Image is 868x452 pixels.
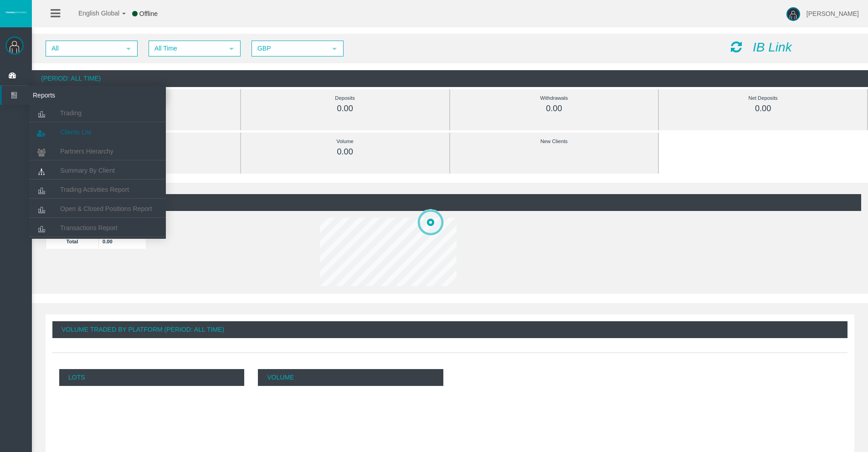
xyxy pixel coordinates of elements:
a: Reports [2,86,166,105]
span: Partners Hierarchy [60,148,113,155]
span: English Global [67,10,119,17]
span: Trading Activities Report [60,186,129,193]
span: Offline [139,10,158,17]
a: Open & Closed Positions Report [29,200,166,217]
a: Trading Activities Report [29,181,166,198]
span: Transactions Report [60,224,118,231]
p: Lots [59,369,244,386]
span: GBP [252,41,326,56]
div: (Period: All Time) [32,70,868,87]
div: 0.00 [471,103,638,114]
div: Volume Traded By Platform (Period: All Time) [52,321,847,338]
div: 0.00 [679,103,847,114]
div: Net Deposits [679,93,847,103]
div: Volume [262,136,429,147]
span: [PERSON_NAME] [806,10,859,17]
div: Deposits [262,93,429,103]
img: logo.svg [5,10,27,14]
td: Total [46,234,99,249]
a: Trading [29,105,166,121]
span: select [228,45,235,52]
div: Withdrawals [471,93,638,103]
span: Trading [60,109,82,117]
div: 0.00 [262,147,429,157]
span: Summary By Client [60,167,115,174]
i: Reload Dashboard [731,41,742,53]
a: Transactions Report [29,220,166,236]
td: 0.00 [99,234,146,249]
div: (Period: All Time) [39,194,861,211]
span: Open & Closed Positions Report [60,205,152,212]
span: select [125,45,132,52]
span: All [46,41,120,56]
img: user-image [786,7,800,21]
p: Volume [258,369,443,386]
span: Clients List [60,128,91,136]
a: Partners Hierarchy [29,143,166,159]
div: 0.00 [262,103,429,114]
div: New Clients [471,136,638,147]
span: Reports [26,86,115,105]
span: All Time [149,41,223,56]
i: IB Link [753,40,792,54]
span: select [331,45,338,52]
a: Summary By Client [29,162,166,179]
a: Clients List [29,124,166,140]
